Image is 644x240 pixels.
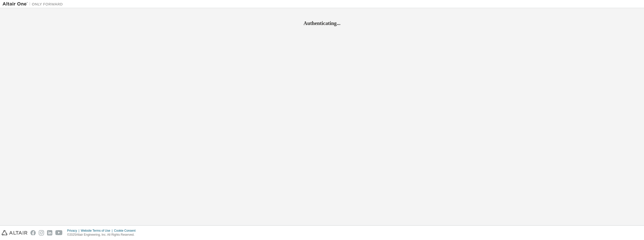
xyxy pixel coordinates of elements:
[81,229,114,233] div: Website Terms of Use
[67,229,81,233] div: Privacy
[3,20,641,26] h2: Authenticating...
[67,233,139,237] p: © 2025 Altair Engineering, Inc. All Rights Reserved.
[55,230,63,235] img: youtube.svg
[2,230,27,235] img: altair_logo.svg
[39,230,44,235] img: instagram.svg
[47,230,52,235] img: linkedin.svg
[3,2,65,7] img: Altair One
[114,229,138,233] div: Cookie Consent
[30,230,36,235] img: facebook.svg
